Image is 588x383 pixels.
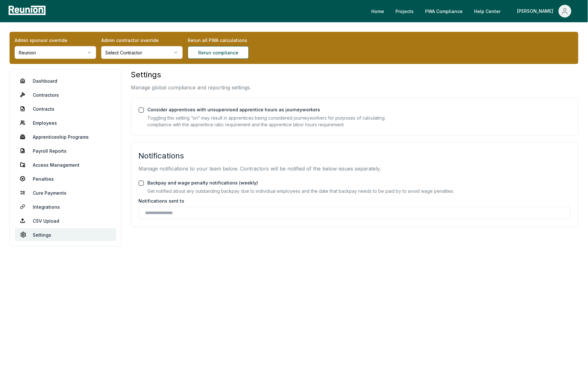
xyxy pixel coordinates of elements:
a: CSV Upload [15,214,116,227]
div: Get notified about any outstanding backpay due to individual employees and the date that backpay ... [148,188,454,194]
label: Consider apprentices with unsupervised apprentice hours as journeyworkers [148,107,320,112]
a: Help Center [469,5,506,17]
a: Apprenticeship Programs [15,130,116,143]
a: Access Management [15,158,116,171]
a: Contracts [15,102,116,115]
a: Projects [391,5,419,17]
div: Toggling this setting “on” may result in apprentices being considered journeyworkers for purposes... [148,115,392,128]
label: Notifications sent to [139,198,571,204]
nav: Main [367,5,582,17]
div: [PERSON_NAME] [517,5,556,17]
p: Manage global compliance and reporting settings. [131,84,578,91]
h3: Notifications [139,150,184,162]
label: Rerun all PWA calculations [188,37,269,44]
a: Payroll Reports [15,144,116,157]
label: Admin sponsor override [15,37,96,44]
label: Backpay and wage penalty notifications (weekly) [148,180,258,185]
a: Home [367,5,389,17]
a: Settings [15,228,116,241]
a: Employees [15,116,116,129]
label: Admin contractor override [101,37,183,44]
p: Manage notifications to your team below. Contractors will be notified of the below issues separat... [139,165,571,172]
h3: Settings [131,69,578,80]
a: Cure Payments [15,186,116,199]
button: Rerun compliance [188,46,249,59]
a: Dashboard [15,74,116,87]
a: Integrations [15,200,116,213]
button: [PERSON_NAME] [512,5,577,17]
a: Penalties [15,172,116,185]
a: Contractors [15,88,116,101]
a: PWA Compliance [420,5,468,17]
